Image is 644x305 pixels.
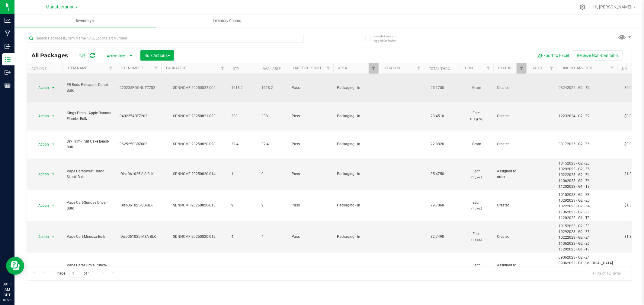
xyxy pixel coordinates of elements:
[5,30,11,36] inline-svg: Manufacturing
[231,141,254,147] span: 32.4
[46,5,75,10] span: Manufacturing
[160,171,229,177] div: SDNNCMF-20250820-014
[156,14,298,27] a: Inventory Counts
[33,170,49,178] span: Action
[573,50,623,61] button: Receive Non-Cannabis
[50,83,57,92] span: select
[144,53,170,58] span: Bulk Actions
[261,203,284,208] span: 9
[464,237,490,243] p: (1 g ea.)
[261,85,284,91] span: 1618.2
[50,112,57,120] span: select
[5,56,11,62] inline-svg: Inventory
[373,34,404,43] span: Include items not tagged for facility
[337,141,375,147] span: Packaging - In
[464,263,490,274] span: Each
[231,85,254,91] span: 1618.2
[414,63,424,74] a: Filter
[14,18,156,24] span: Inventory
[464,168,490,180] span: Each
[50,140,57,149] span: select
[428,140,447,149] span: 22.8820
[5,43,11,49] inline-svg: Inbound
[120,141,158,147] span: 062525FCBZ602
[497,141,523,147] span: Created
[383,66,400,70] a: Location
[261,113,284,119] span: 338
[67,139,112,150] span: Dry Trim-Fruit Cake Beast-Bulk
[33,264,49,272] span: Action
[6,257,24,275] iframe: Resource center
[497,85,523,91] span: Created
[292,141,330,147] span: Pass
[67,263,112,274] span: Vape Cart-Purple Punch-Bulk
[160,265,229,271] div: SDNNCMF-20250820-011
[31,52,74,59] span: All Packages
[120,265,158,271] span: IDist-080525-BLK-PP
[559,178,615,184] div: 11062023 - G2 - Z6
[69,269,80,278] input: 1
[428,264,447,272] span: 88.5000
[559,198,615,203] div: 10292023 - G2 - Z5
[559,255,615,260] div: 09062023 - G2 - Z4
[14,14,156,27] a: Inventory
[120,85,158,91] span: 070225PDONUTZ702
[67,168,112,180] span: Vape Cart-Sweet Island Skunk-Bulk
[464,200,490,211] span: Each
[231,265,254,271] span: 6
[464,110,490,122] span: Each
[497,113,523,119] span: Created
[559,229,615,235] div: 10292023 - G2 - Z5
[160,113,229,119] div: SDNNCMF-20250821-023
[622,67,640,71] a: Unit Cost
[428,112,447,121] span: 23.4510
[292,203,330,208] span: Pass
[261,171,284,177] span: 0
[337,85,375,91] span: Packaging - In
[231,171,254,177] span: 1
[559,223,615,229] div: 10152023 - G2 - Z3
[497,263,523,274] span: Assigned to order
[218,63,228,74] a: Filter
[465,66,473,70] a: UOM
[337,113,375,119] span: Packaging - In
[483,63,493,74] a: Filter
[562,66,592,70] a: Origin Harvests
[593,5,633,9] span: Hi, [PERSON_NAME]!
[559,235,615,241] div: 10222023 - G2 - Z4
[559,247,615,252] div: 11202023 - G1 - T8
[337,203,375,208] span: Packaging - In
[428,201,447,210] span: 79.7060
[31,67,61,71] div: Actions
[498,66,511,70] a: Status
[231,234,254,240] span: 4
[205,18,249,24] span: Inventory Counts
[559,203,615,209] div: 10222023 - G2 - Z4
[120,234,158,240] span: IDist-061025-MSA-BLK
[263,67,281,71] a: Available
[559,184,615,190] div: 11202023 - G1 - T8
[559,166,615,172] div: 10292023 - G2 - Z5
[33,233,49,241] span: Action
[559,241,615,247] div: 11062023 - G2 - Z6
[559,141,615,147] div: 03172025 - G2 - Z6
[337,171,375,177] span: Packaging - In
[33,83,49,92] span: Action
[369,63,379,74] a: Filter
[428,170,447,178] span: 85.4750
[293,66,322,70] a: Lab Test Result
[464,141,490,147] span: Gram
[261,265,284,271] span: 0
[5,69,11,75] inline-svg: Outbound
[5,82,11,88] inline-svg: Reports
[160,203,229,208] div: SDNNCMF-20250820-013
[33,140,49,149] span: Action
[160,234,229,240] div: SDNNCMF-20250820-012
[5,17,11,24] inline-svg: Analytics
[559,161,615,166] div: 10152023 - G2 - Z3
[166,66,187,70] a: Package ID
[337,234,375,240] span: Packaging - In
[559,192,615,198] div: 10152023 - G2 - Z3
[292,113,330,119] span: Pass
[232,67,239,71] a: Qty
